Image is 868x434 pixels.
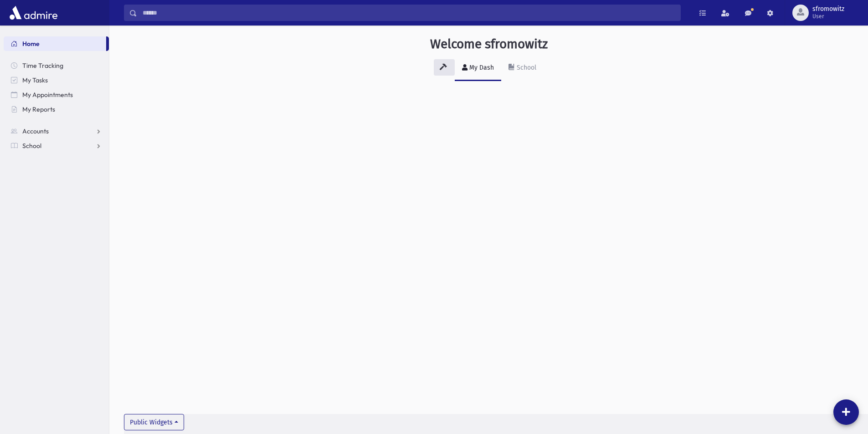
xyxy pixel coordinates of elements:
[812,5,844,13] span: sfromowitz
[22,61,63,70] span: Time Tracking
[124,414,184,430] button: Public Widgets
[4,73,109,87] a: My Tasks
[7,4,60,22] img: AdmirePro
[22,127,49,135] span: Accounts
[4,138,109,153] a: School
[467,64,494,71] div: My Dash
[22,76,48,84] span: My Tasks
[22,91,73,99] span: My Appointments
[22,40,40,48] span: Home
[4,102,109,117] a: My Reports
[4,58,109,73] a: Time Tracking
[22,142,41,150] span: School
[4,124,109,138] a: Accounts
[137,5,680,21] input: Search
[22,105,55,113] span: My Reports
[455,56,501,81] a: My Dash
[812,13,844,20] span: User
[4,87,109,102] a: My Appointments
[4,36,106,51] a: Home
[430,36,548,52] h3: Welcome sfromowitz
[515,64,536,71] div: School
[501,56,544,81] a: School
